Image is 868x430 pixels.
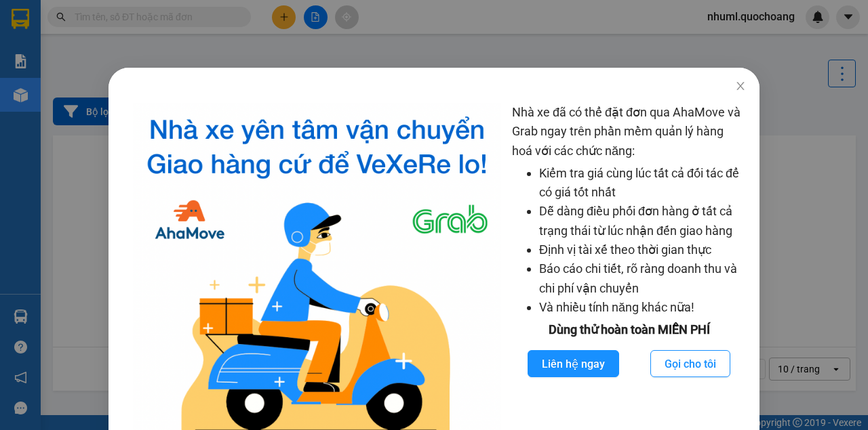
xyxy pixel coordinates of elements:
[542,356,605,372] span: Liên hệ ngay
[539,259,746,298] li: Báo cáo chi tiết, rõ ràng doanh thu và chi phí vận chuyển
[539,240,746,259] li: Định vị tài xế theo thời gian thực
[512,320,746,339] div: Dùng thử hoàn toàn MIỄN PHÍ
[735,81,746,91] span: close
[528,350,619,377] button: Liên hệ ngay
[539,202,746,240] li: Dễ dàng điều phối đơn hàng ở tất cả trạng thái từ lúc nhận đến giao hàng
[539,298,746,317] li: Và nhiều tính năng khác nữa!
[539,164,746,202] li: Kiểm tra giá cùng lúc tất cả đối tác để có giá tốt nhất
[665,356,716,372] span: Gọi cho tôi
[722,68,759,106] button: Close
[650,350,730,377] button: Gọi cho tôi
